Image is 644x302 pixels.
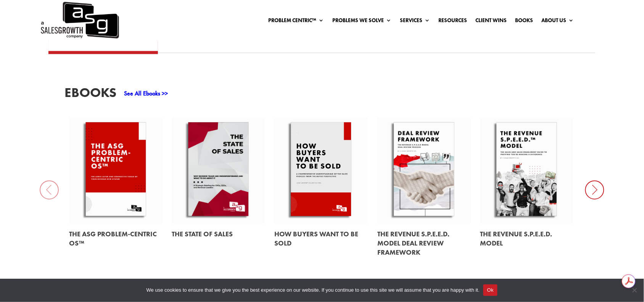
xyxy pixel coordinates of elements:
[483,284,497,296] button: Ok
[631,286,638,294] span: No
[400,18,430,26] a: Services
[515,18,533,26] a: Books
[475,18,507,26] a: Client Wins
[541,18,574,26] a: About Us
[124,90,168,98] a: See All Ebooks >>
[438,18,467,26] a: Resources
[332,18,391,26] a: Problems We Solve
[147,286,480,294] span: We use cookies to ensure that we give you the best experience on our website. If you continue to ...
[64,86,116,103] h3: EBooks
[268,18,324,26] a: Problem Centric™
